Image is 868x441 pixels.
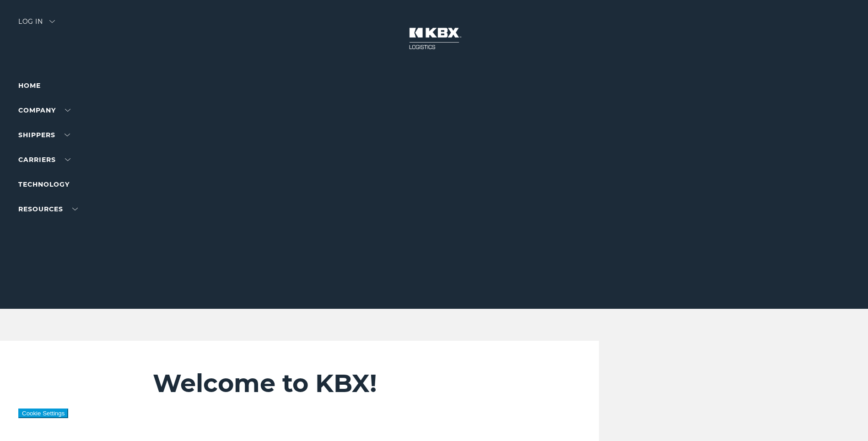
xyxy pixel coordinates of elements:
[18,205,78,213] a: RESOURCES
[49,20,55,23] img: arrow
[18,18,55,32] div: Log in
[400,18,469,59] img: kbx logo
[18,409,68,418] button: Cookie Settings
[18,131,70,139] a: SHIPPERS
[18,81,41,90] a: Home
[153,368,544,398] h2: Welcome to KBX!
[18,180,70,188] a: Technology
[18,106,70,114] a: Company
[18,156,70,164] a: Carriers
